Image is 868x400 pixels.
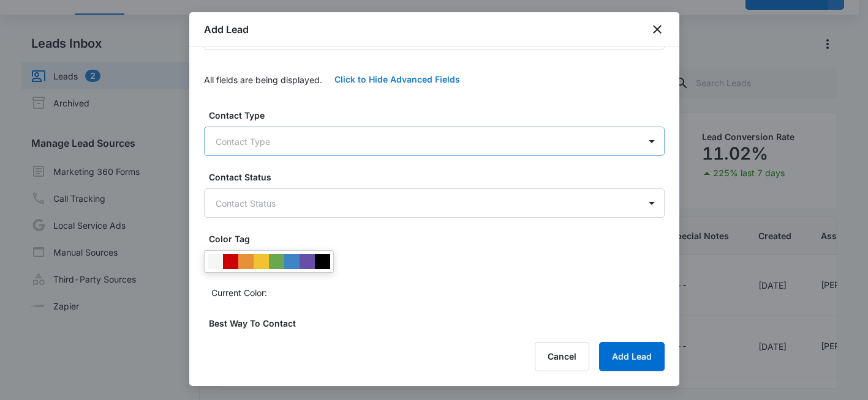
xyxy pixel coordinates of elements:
[209,171,670,183] label: Contact Status
[238,254,254,269] div: #e69138
[254,254,269,269] div: #f1c232
[269,254,284,269] div: #6aa84f
[208,254,223,269] div: #F6F6F6
[535,342,589,371] button: Cancel
[204,22,249,37] h1: Add Lead
[300,254,315,269] div: #674ea7
[315,254,330,269] div: #000000
[650,22,665,37] button: close
[322,65,472,94] button: Click to Hide Advanced Fields
[599,342,665,371] button: Add Lead
[211,286,267,299] p: Current Color:
[284,254,300,269] div: #3d85c6
[209,232,670,245] label: Color Tag
[209,109,670,122] label: Contact Type
[204,73,322,86] p: All fields are being displayed.
[223,254,238,269] div: #CC0000
[209,317,670,330] label: Best Way To Contact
